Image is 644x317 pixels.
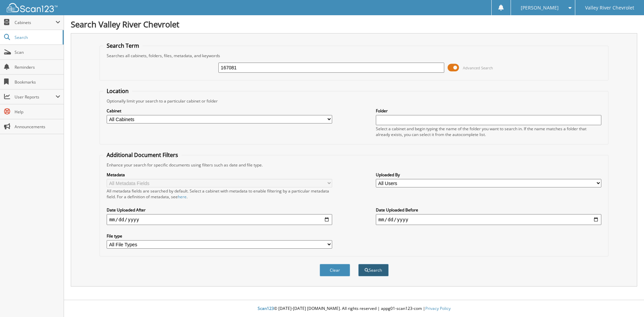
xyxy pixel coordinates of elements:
[15,35,59,40] span: Search
[15,20,56,25] span: Cabinets
[103,42,143,49] legend: Search Term
[107,172,332,178] label: Metadata
[610,285,644,317] iframe: Chat Widget
[71,19,637,30] h1: Search Valley River Chevrolet
[15,79,60,85] span: Bookmarks
[425,305,451,311] a: Privacy Policy
[585,6,634,10] span: Valley River Chevrolet
[103,151,181,159] legend: Additional Document Filters
[15,109,60,115] span: Help
[107,207,332,213] label: Date Uploaded After
[521,6,559,10] span: [PERSON_NAME]
[103,98,605,104] div: Optionally limit your search to a particular cabinet or folder
[178,194,187,200] a: here
[103,87,132,95] legend: Location
[376,126,602,137] div: Select a cabinet and begin typing the name of the folder you want to search in. If the name match...
[15,49,60,55] span: Scan
[107,233,332,239] label: File type
[320,264,350,276] button: Clear
[107,108,332,114] label: Cabinet
[7,3,58,12] img: scan123-logo-white.svg
[15,124,60,130] span: Announcements
[15,94,56,100] span: User Reports
[376,207,602,213] label: Date Uploaded Before
[376,172,602,178] label: Uploaded By
[376,108,602,114] label: Folder
[103,53,605,59] div: Searches all cabinets, folders, files, metadata, and keywords
[15,64,60,70] span: Reminders
[107,188,332,200] div: All metadata fields are searched by default. Select a cabinet with metadata to enable filtering b...
[103,162,605,168] div: Enhance your search for specific documents using filters such as date and file type.
[463,65,493,70] span: Advanced Search
[107,214,332,225] input: start
[358,264,389,276] button: Search
[64,300,644,317] div: © [DATE]-[DATE] [DOMAIN_NAME]. All rights reserved | appg01-scan123-com |
[376,214,602,225] input: end
[258,305,274,311] span: Scan123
